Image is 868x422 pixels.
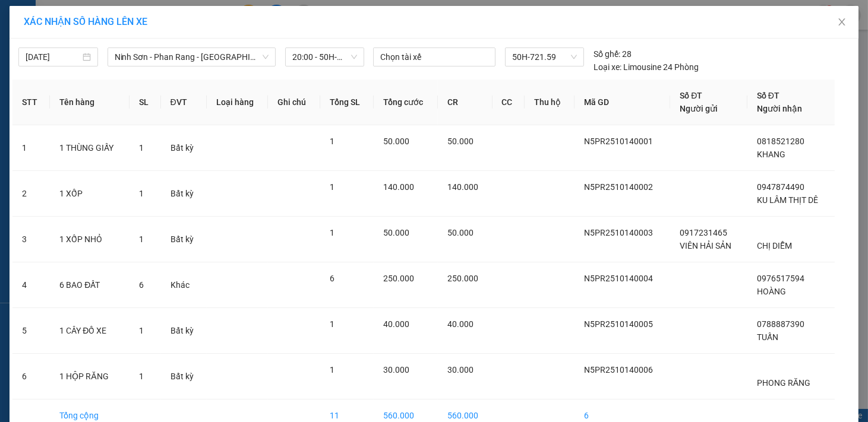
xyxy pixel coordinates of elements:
[584,319,653,329] span: N5PR2510140005
[383,137,409,146] span: 50.000
[447,137,474,146] span: 50.000
[575,80,670,125] th: Mã GD
[12,217,50,262] td: 3
[757,378,810,388] span: PHONG RĂNG
[330,182,334,192] span: 1
[330,274,334,283] span: 6
[825,6,858,39] button: Close
[757,182,804,192] span: 0947874490
[447,274,478,283] span: 250.000
[129,15,157,43] img: logo.jpg
[139,372,144,381] span: 1
[50,308,130,354] td: 1 CÂY ĐỒ XE
[757,319,804,329] span: 0788887390
[680,91,702,100] span: Số ĐT
[584,274,653,283] span: N5PR2510140004
[757,241,792,250] span: CHỊ DIỄM
[383,365,409,375] span: 30.000
[594,61,621,74] span: Loại xe:
[594,47,632,61] div: 28
[139,143,144,153] span: 1
[757,195,818,205] span: KU LÂM THỊT DÊ
[330,319,334,329] span: 1
[383,274,414,283] span: 250.000
[512,48,576,66] span: 50H-721.59
[525,80,575,125] th: Thu hộ
[757,150,785,159] span: KHANG
[161,171,207,217] td: Bất kỳ
[680,228,727,237] span: 0917231465
[680,104,718,113] span: Người gửi
[161,308,207,354] td: Bất kỳ
[15,77,52,132] b: Xe Đăng Nhân
[12,125,50,171] td: 1
[594,47,620,61] span: Số ghế:
[50,171,130,217] td: 1 XỐP
[447,182,478,192] span: 140.000
[757,104,802,113] span: Người nhận
[330,137,334,146] span: 1
[207,80,269,125] th: Loại hàng
[757,137,804,146] span: 0818521280
[330,365,334,375] span: 1
[50,354,130,399] td: 1 HỘP RĂNG
[139,280,144,290] span: 6
[26,50,80,64] input: 14/10/2025
[447,319,474,329] span: 40.000
[73,17,118,73] b: Gửi khách hàng
[493,80,525,125] th: CC
[161,80,207,125] th: ĐVT
[12,262,50,308] td: 4
[50,262,130,308] td: 6 BAO ĐẤT
[161,125,207,171] td: Bất kỳ
[100,56,163,71] li: (c) 2017
[680,241,731,250] span: VIÊN HẢI SẢN
[584,137,653,146] span: N5PR2510140001
[50,217,130,262] td: 1 XỐP NHỎ
[383,319,409,329] span: 40.000
[383,228,409,237] span: 50.000
[139,326,144,335] span: 1
[292,48,358,66] span: 20:00 - 50H-721.59
[161,217,207,262] td: Bất kỳ
[100,45,163,55] b: [DOMAIN_NAME]
[139,189,144,198] span: 1
[757,287,786,296] span: HOÀNG
[12,171,50,217] td: 2
[447,228,474,237] span: 50.000
[374,80,438,125] th: Tổng cước
[115,48,269,66] span: Ninh Sơn - Phan Rang - Sài Gòn
[161,262,207,308] td: Khác
[757,274,804,283] span: 0976517594
[50,125,130,171] td: 1 THÙNG GIẤY
[24,16,147,27] span: XÁC NHẬN SỐ HÀNG LÊN XE
[584,228,653,237] span: N5PR2510140003
[837,17,847,27] span: close
[12,80,50,125] th: STT
[320,80,374,125] th: Tổng SL
[161,354,207,399] td: Bất kỳ
[262,53,269,61] span: down
[268,80,320,125] th: Ghi chú
[130,80,160,125] th: SL
[12,354,50,399] td: 6
[584,182,653,192] span: N5PR2510140002
[447,365,474,375] span: 30.000
[12,308,50,354] td: 5
[584,365,653,375] span: N5PR2510140006
[330,228,334,237] span: 1
[50,80,130,125] th: Tên hàng
[594,61,699,74] div: Limousine 24 Phòng
[438,80,493,125] th: CR
[757,91,779,100] span: Số ĐT
[139,234,144,244] span: 1
[383,182,414,192] span: 140.000
[757,332,778,342] span: TUẤN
